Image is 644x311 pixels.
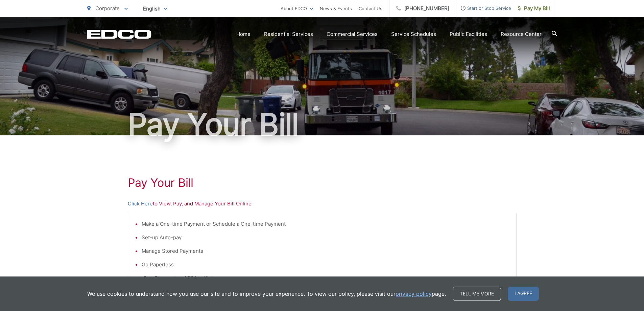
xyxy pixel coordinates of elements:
[391,30,436,38] a: Service Schedules
[128,176,517,190] h1: Pay Your Bill
[142,261,509,269] li: Go Paperless
[142,247,509,255] li: Manage Stored Payments
[95,5,120,12] span: Corporate
[142,220,509,228] li: Make a One-time Payment or Schedule a One-time Payment
[396,290,432,298] a: privacy policy
[320,4,352,13] a: News & Events
[142,274,509,282] li: View Payment and Billing History
[450,30,487,38] a: Public Facilities
[508,287,539,301] span: I agree
[87,29,151,39] a: EDCD logo. Return to the homepage.
[128,200,517,208] p: to View, Pay, and Manage Your Bill Online
[264,30,313,38] a: Residential Services
[359,4,382,13] a: Contact Us
[327,30,378,38] a: Commercial Services
[87,108,557,141] h1: Pay Your Bill
[501,30,542,38] a: Resource Center
[453,287,501,301] a: Tell me more
[138,3,172,15] span: English
[142,234,509,242] li: Set-up Auto-pay
[518,4,550,13] span: Pay My Bill
[128,200,153,208] a: Click Here
[281,4,313,13] a: About EDCO
[87,290,446,298] p: We use cookies to understand how you use our site and to improve your experience. To view our pol...
[236,30,251,38] a: Home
